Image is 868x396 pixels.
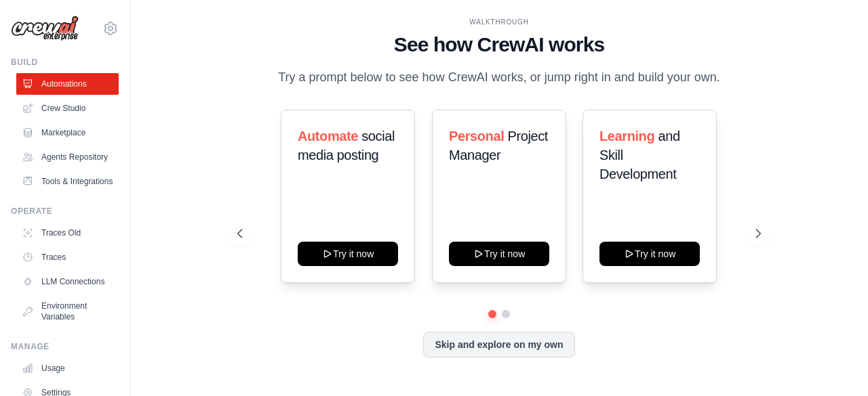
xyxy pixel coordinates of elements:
[16,357,119,379] a: Usage
[16,122,119,144] a: Marketplace
[16,222,119,244] a: Traces Old
[298,242,398,266] button: Try it now
[298,129,358,144] span: Automate
[237,32,760,57] h1: See how CrewAI works
[16,295,119,328] a: Environment Variables
[16,73,119,95] a: Automations
[599,129,654,144] span: Learning
[599,129,680,181] span: and Skill Development
[599,242,700,266] button: Try it now
[423,332,574,357] button: Skip and explore on my own
[449,129,548,162] span: Project Manager
[16,171,119,192] a: Tools & Integrations
[11,206,119,217] div: Operate
[16,246,119,268] a: Traces
[449,129,504,144] span: Personal
[298,129,395,162] span: social media posting
[11,57,119,68] div: Build
[16,271,119,292] a: LLM Connections
[11,16,79,41] img: Logo
[237,17,760,27] div: WALKTHROUGH
[271,68,727,87] p: Try a prompt below to see how CrewAI works, or jump right in and build your own.
[16,97,119,119] a: Crew Studio
[449,242,549,266] button: Try it now
[16,146,119,168] a: Agents Repository
[11,341,119,352] div: Manage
